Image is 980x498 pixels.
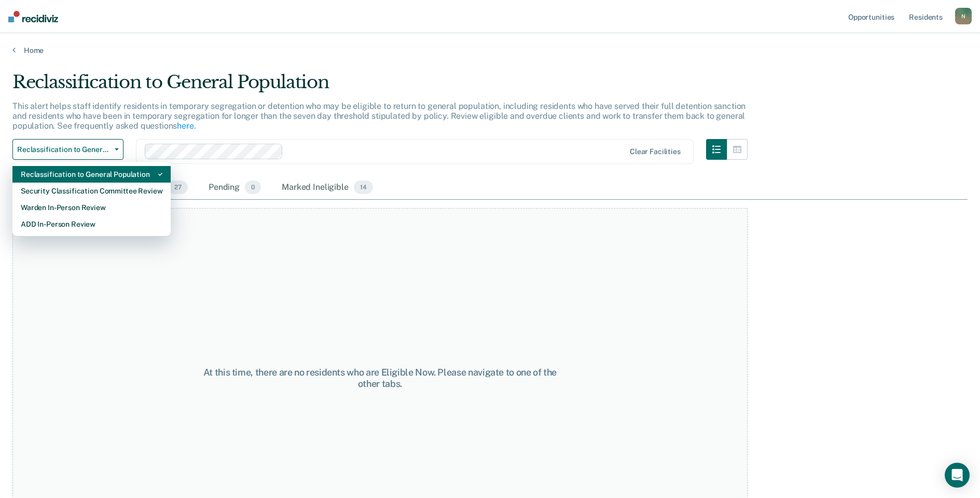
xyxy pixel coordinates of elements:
span: 0 [245,181,261,194]
div: Open Intercom Messenger [945,463,970,488]
span: Reclassification to General Population [17,145,111,154]
div: Security Classification Committee Review [21,183,162,199]
div: At this time, there are no residents who are Eligible Now. Please navigate to one of the other tabs. [197,367,563,389]
img: Recidiviz [8,11,58,22]
button: Reclassification to General Population [12,139,123,160]
div: ADD In-Person Review [21,216,162,232]
a: here [177,121,194,131]
div: Pending0 [206,176,263,199]
div: Warden In-Person Review [21,199,162,216]
div: Marked Ineligible14 [280,176,375,199]
span: 14 [354,181,373,194]
button: N [955,8,972,24]
div: Reclassification to General Population [12,72,748,101]
div: Reclassification to General Population [21,166,162,183]
a: Home [12,46,968,55]
div: Clear facilities [630,147,681,156]
p: This alert helps staff identify residents in temporary segregation or detention who may be eligib... [12,101,746,131]
span: 27 [168,181,188,194]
